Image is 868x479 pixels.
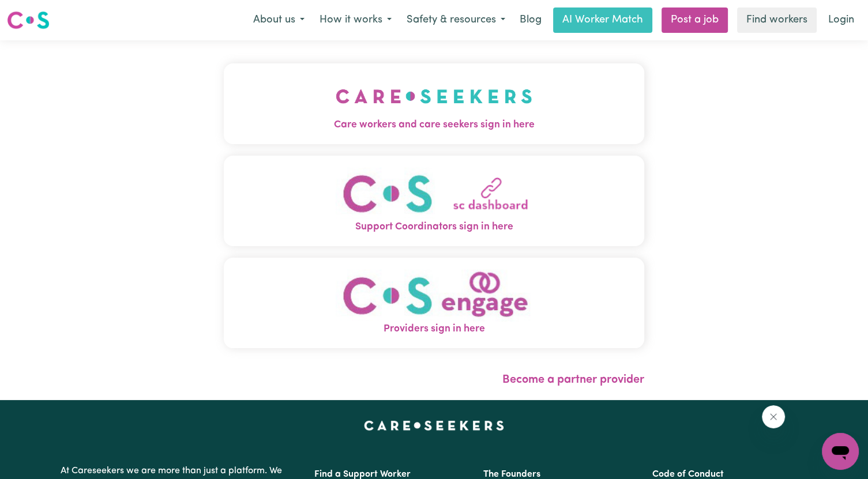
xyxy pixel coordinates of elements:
button: Support Coordinators sign in here [224,156,644,246]
button: How it works [312,8,399,32]
span: Providers sign in here [224,322,644,337]
span: Care workers and care seekers sign in here [224,118,644,133]
button: Safety & resources [399,8,513,32]
a: Code of Conduct [652,470,724,479]
a: Login [821,7,861,33]
a: Careseekers logo [7,7,50,33]
button: Care workers and care seekers sign in here [224,63,644,144]
button: Providers sign in here [224,258,644,348]
a: Find workers [737,7,817,33]
iframe: Close message [762,405,785,428]
span: Support Coordinators sign in here [224,220,644,235]
span: Need any help? [7,8,70,17]
a: AI Worker Match [553,7,652,33]
a: Blog [513,7,548,33]
img: Careseekers logo [7,10,50,31]
a: The Founders [483,470,540,479]
a: Post a job [662,7,728,33]
a: Careseekers home page [364,421,504,430]
a: Find a Support Worker [314,470,411,479]
button: About us [246,8,312,32]
a: Become a partner provider [502,374,644,386]
iframe: Button to launch messaging window [822,433,859,470]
